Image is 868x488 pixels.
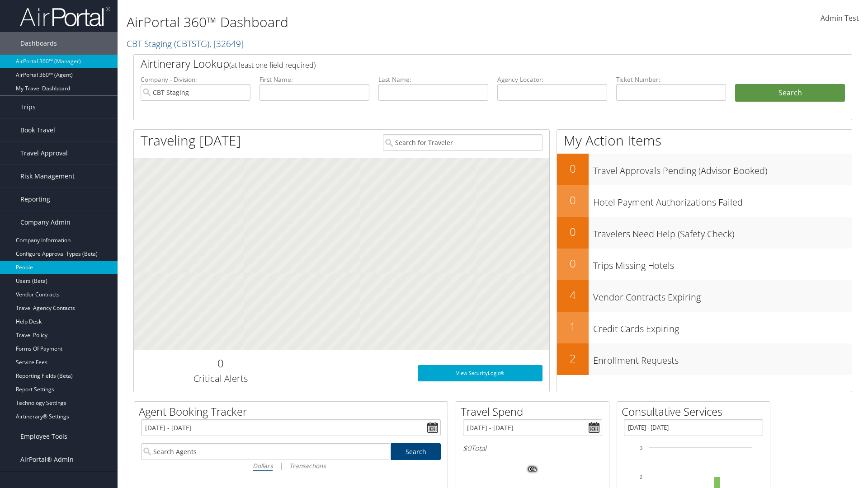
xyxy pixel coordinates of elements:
tspan: 3 [640,446,642,451]
h3: Travelers Need Help (Safety Check) [593,223,852,240]
tspan: 2 [640,474,642,480]
i: Transactions [289,461,325,470]
span: Risk Management [20,165,75,188]
a: 0Hotel Payment Authorizations Failed [557,185,852,217]
h1: My Action Items [557,131,852,150]
h3: Travel Approvals Pending (Advisor Booked) [593,160,852,177]
a: 4Vendor Contracts Expiring [557,280,852,312]
span: Company Admin [20,211,71,234]
h2: 0 [557,161,589,176]
a: 0Trips Missing Hotels [557,249,852,280]
button: Search [735,84,845,102]
a: 2Enrollment Requests [557,343,852,375]
span: Reporting [20,188,50,211]
span: Book Travel [20,119,55,141]
input: Search for Traveler [383,134,542,151]
h2: 0 [557,224,589,239]
span: (at least one field required) [229,60,316,70]
h2: 1 [557,319,589,334]
h3: Credit Cards Expiring [593,318,852,335]
h2: 0 [141,356,300,371]
label: Ticket Number: [616,75,726,84]
a: 0Travel Approvals Pending (Advisor Booked) [557,154,852,185]
a: 1Credit Cards Expiring [557,312,852,343]
h3: Critical Alerts [141,372,300,385]
h3: Trips Missing Hotels [593,255,852,272]
h1: Traveling [DATE] [141,131,241,150]
h1: AirPortal 360™ Dashboard [127,13,615,32]
h2: Travel Spend [461,404,609,419]
img: airportal-logo.png [20,6,110,27]
span: ( CBTSTG ) [174,38,209,50]
span: $0 [463,443,471,453]
a: View SecurityLogic® [418,365,542,381]
h2: 4 [557,287,589,303]
label: Agency Locator: [497,75,607,84]
h2: 2 [557,351,589,366]
span: Travel Approval [20,142,68,164]
i: Dollars [253,461,273,470]
span: Admin Test [821,13,859,23]
h3: Enrollment Requests [593,350,852,367]
div: | [141,460,441,471]
h6: Total [463,443,602,453]
h2: Airtinerary Lookup [141,56,785,71]
a: 0Travelers Need Help (Safety Check) [557,217,852,249]
h2: Consultative Services [622,404,770,419]
h3: Hotel Payment Authorizations Failed [593,192,852,209]
label: First Name: [259,75,369,84]
a: Search [391,443,441,460]
h2: 0 [557,192,589,208]
span: Employee Tools [20,425,67,448]
tspan: 0% [529,467,536,472]
a: CBT Staging [127,38,244,50]
span: Trips [20,96,36,118]
span: AirPortal® Admin [20,448,74,471]
h2: 0 [557,256,589,271]
span: , [ 32649 ] [209,38,244,50]
a: Admin Test [821,5,859,33]
span: Dashboards [20,32,57,55]
label: Company - Division: [141,75,250,84]
input: Search Agents [141,443,391,460]
h2: Agent Booking Tracker [139,404,448,419]
label: Last Name: [378,75,488,84]
h3: Vendor Contracts Expiring [593,286,852,304]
